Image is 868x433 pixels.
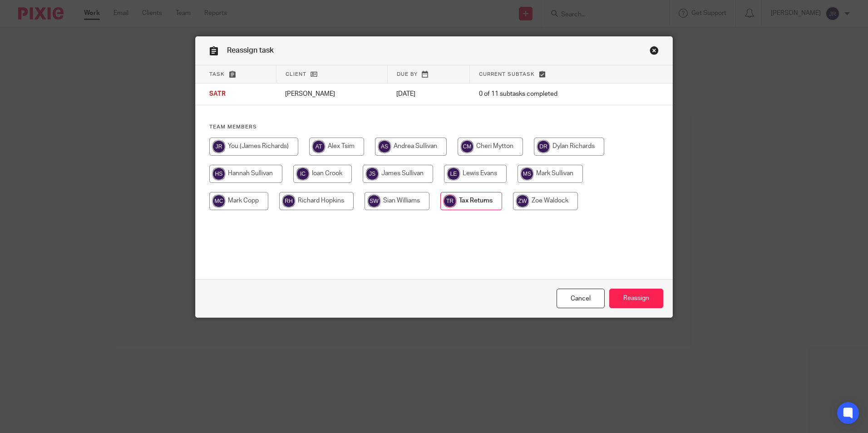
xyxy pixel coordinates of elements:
[557,289,605,308] a: Close this dialog window
[209,123,659,131] h4: Team members
[209,72,225,77] span: Task
[479,72,535,77] span: Current subtask
[396,89,460,98] p: [DATE]
[285,89,378,98] p: [PERSON_NAME]
[227,47,274,54] span: Reassign task
[397,72,418,77] span: Due by
[286,72,306,77] span: Client
[470,84,628,105] td: 0 of 11 subtasks completed
[209,91,226,98] span: SATR
[609,289,663,308] input: Reassign
[650,46,659,58] a: Close this dialog window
